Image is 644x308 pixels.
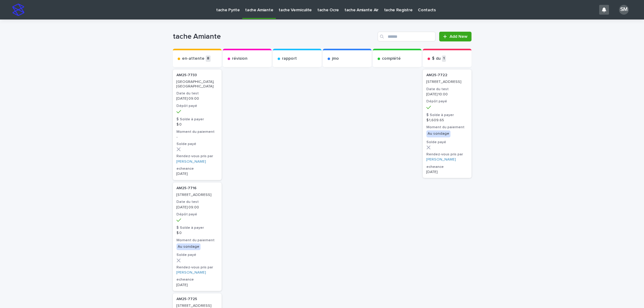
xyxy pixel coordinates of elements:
h3: $ Solde à payer [176,225,218,230]
div: Au sondage [426,130,450,137]
p: [STREET_ADDRESS] [176,193,218,197]
h3: Solde payé [176,253,218,257]
p: révision [232,56,247,61]
h3: Dépôt payé [176,104,218,108]
span: Add New [450,34,468,39]
h3: $ Solde à payer [176,117,218,122]
p: - [176,135,218,139]
p: AM25-7722 [426,73,468,77]
h3: Rendez-vous pris par [176,154,218,159]
p: $ 0 [176,231,218,235]
h3: Solde payé [176,142,218,147]
p: [DATE] [426,170,468,174]
p: [STREET_ADDRESS] [426,80,468,84]
h3: Moment du paiement [426,125,468,130]
h3: Dépôt payé [426,99,468,104]
p: $ du [432,56,441,61]
p: 8 [206,55,211,62]
p: $ 0 [176,122,218,127]
img: stacker-logo-s-only.png [12,4,24,16]
p: [DATE] [176,283,218,287]
input: Search [378,32,436,41]
a: Add New [439,32,471,41]
p: [DATE] [176,172,218,176]
p: jmo [332,56,339,61]
h3: Dépôt payé [176,212,218,217]
p: 1 [442,55,446,62]
p: [GEOGRAPHIC_DATA], [GEOGRAPHIC_DATA] [176,80,218,89]
h3: Rendez-vous pris par [176,265,218,270]
h3: echeance [176,277,218,282]
h3: Solde payé [426,140,468,145]
p: AM25-7725 [176,297,218,301]
a: AM25-7733 [GEOGRAPHIC_DATA], [GEOGRAPHIC_DATA]Date du test[DATE] 09:00Dépôt payé$ Solde à payer$ ... [173,69,222,180]
p: [DATE] 09:00 [176,205,218,210]
a: AM25-7722 [STREET_ADDRESS]Date du test[DATE] 10:00Dépôt payé$ Solde à payer$ 1,609.65Moment du pa... [423,69,471,178]
p: AM25-7733 [176,73,218,77]
p: complété [382,56,401,61]
h3: Moment du paiement [176,238,218,243]
p: [DATE] 09:00 [176,97,218,101]
a: [PERSON_NAME] [176,271,206,275]
h3: Date du test [426,87,468,92]
h3: echeance [426,165,468,169]
p: [DATE] 10:00 [426,92,468,97]
div: SM [619,5,629,15]
a: [PERSON_NAME] [426,158,456,162]
h3: $ Solde à payer [426,113,468,118]
h1: tache Amiante [173,32,375,41]
h3: Date du test [176,91,218,96]
h3: Moment du paiement [176,129,218,134]
h3: echeance [176,166,218,171]
p: AM25-7716 [176,186,218,190]
p: en-attente [182,56,205,61]
a: [PERSON_NAME] [176,160,206,164]
div: Au sondage [176,243,201,250]
p: $ 1,609.65 [426,118,468,122]
p: rapport [282,56,297,61]
h3: Rendez-vous pris par [426,152,468,157]
h3: Date du test [176,200,218,204]
a: AM25-7716 [STREET_ADDRESS]Date du test[DATE] 09:00Dépôt payé$ Solde à payer$ 0Moment du paiementA... [173,182,222,291]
